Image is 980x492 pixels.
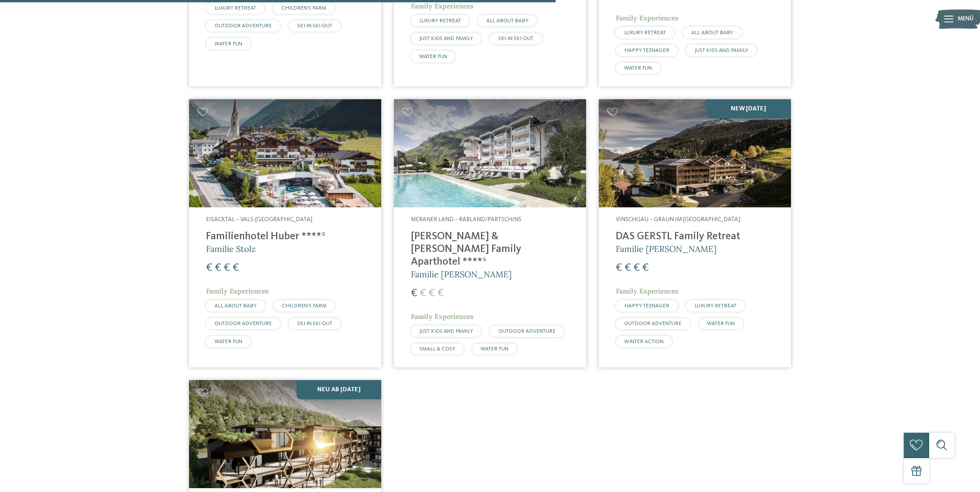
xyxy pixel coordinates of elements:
[419,329,473,334] span: JUST KIDS AND FAMILY
[189,99,381,367] a: Familienhotels gesucht? Hier findet ihr die besten! Eisacktal – Vals-[GEOGRAPHIC_DATA] Familienho...
[498,329,556,334] span: OUTDOOR ADVENTURE
[206,243,256,254] span: Familie Stolz
[214,321,272,326] span: OUTDOOR ADVENTURE
[189,380,381,488] img: Familienhotels gesucht? Hier findet ihr die besten!
[437,288,444,299] span: €
[624,30,666,35] span: LUXURY RETREAT
[233,262,239,274] span: €
[419,18,461,23] span: LUXURY RETREAT
[215,262,221,274] span: €
[189,99,381,207] img: Familienhotels gesucht? Hier findet ihr die besten!
[624,48,669,53] span: HAPPY TEENAGER
[419,346,455,352] span: SMALL & COSY
[206,262,213,274] span: €
[616,262,622,274] span: €
[297,321,332,326] span: SKI-IN SKI-OUT
[633,262,640,274] span: €
[691,30,733,35] span: ALL ABOUT BABY
[616,217,740,223] span: Vinschgau – Graun im [GEOGRAPHIC_DATA]
[206,230,364,243] h4: Familienhotel Huber ****ˢ
[624,321,682,326] span: OUTDOOR ADVENTURE
[282,303,327,309] span: CHILDREN’S FARM
[624,303,669,309] span: HAPPY TEENAGER
[616,230,774,243] h4: DAS GERSTL Family Retreat
[297,23,332,28] span: SKI-IN SKI-OUT
[206,287,269,295] span: Family Experiences
[642,262,649,274] span: €
[394,99,586,367] a: Familienhotels gesucht? Hier findet ihr die besten! Meraner Land – Rabland/Partschins [PERSON_NAM...
[411,288,417,299] span: €
[206,217,312,223] span: Eisacktal – Vals-[GEOGRAPHIC_DATA]
[599,99,791,207] img: Familienhotels gesucht? Hier findet ihr die besten!
[281,5,326,11] span: CHILDREN’S FARM
[625,262,631,274] span: €
[411,312,474,321] span: Family Experiences
[214,41,242,47] span: WATER FUN
[224,262,230,274] span: €
[616,287,678,295] span: Family Experiences
[695,48,748,53] span: JUST KIDS AND FAMILY
[624,339,663,344] span: WINTER ACTION
[481,346,508,352] span: WATER FUN
[599,99,791,367] a: Familienhotels gesucht? Hier findet ihr die besten! NEW [DATE] Vinschgau – Graun im [GEOGRAPHIC_D...
[411,269,512,280] span: Familie [PERSON_NAME]
[214,23,272,28] span: OUTDOOR ADVENTURE
[411,230,569,269] h4: [PERSON_NAME] & [PERSON_NAME] Family Aparthotel ****ˢ
[498,36,533,41] span: SKI-IN SKI-OUT
[486,18,528,23] span: ALL ABOUT BABY
[214,339,242,344] span: WATER FUN
[411,2,474,10] span: Family Experiences
[616,243,717,254] span: Familie [PERSON_NAME]
[394,99,586,207] img: Familienhotels gesucht? Hier findet ihr die besten!
[624,65,652,71] span: WATER FUN
[419,54,447,59] span: WATER FUN
[214,5,256,11] span: LUXURY RETREAT
[411,217,521,223] span: Meraner Land – Rabland/Partschins
[707,321,735,326] span: WATER FUN
[420,288,426,299] span: €
[429,288,435,299] span: €
[695,303,736,309] span: LUXURY RETREAT
[419,36,473,41] span: JUST KIDS AND FAMILY
[616,13,678,22] span: Family Experiences
[214,303,256,309] span: ALL ABOUT BABY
